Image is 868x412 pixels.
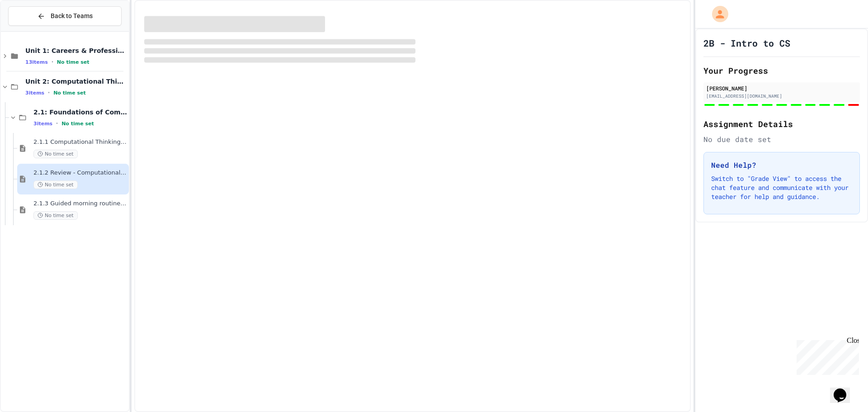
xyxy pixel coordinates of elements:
[793,336,859,375] iframe: chat widget
[33,138,127,146] span: 2.1.1 Computational Thinking and Problem Solving
[33,200,127,208] span: 2.1.3 Guided morning routine flowchart
[33,121,52,127] span: 3 items
[25,90,44,96] span: 3 items
[703,118,860,130] h2: Assignment Details
[33,169,127,177] span: 2.1.2 Review - Computational Thinking and Problem Solving
[830,376,859,403] iframe: chat widget
[25,77,127,85] span: Unit 2: Computational Thinking & Problem-Solving
[52,58,53,66] span: •
[57,59,90,65] span: No time set
[56,120,58,127] span: •
[33,211,78,220] span: No time set
[51,11,93,21] span: Back to Teams
[703,134,860,145] div: No due date set
[33,150,78,158] span: No time set
[706,84,857,92] div: [PERSON_NAME]
[711,174,852,201] p: Switch to "Grade View" to access the chat feature and communicate with your teacher for help and ...
[48,89,50,96] span: •
[33,180,78,189] span: No time set
[703,37,790,49] h1: 2B - Intro to CS
[8,6,122,26] button: Back to Teams
[61,121,94,127] span: No time set
[703,4,731,24] div: My Account
[25,47,127,55] span: Unit 1: Careers & Professionalism
[33,108,127,116] span: 2.1: Foundations of Computational Thinking
[711,160,852,170] h3: Need Help?
[706,93,857,99] div: [EMAIL_ADDRESS][DOMAIN_NAME]
[53,90,86,96] span: No time set
[703,64,860,77] h2: Your Progress
[25,59,48,65] span: 13 items
[4,4,62,57] div: Chat with us now!Close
